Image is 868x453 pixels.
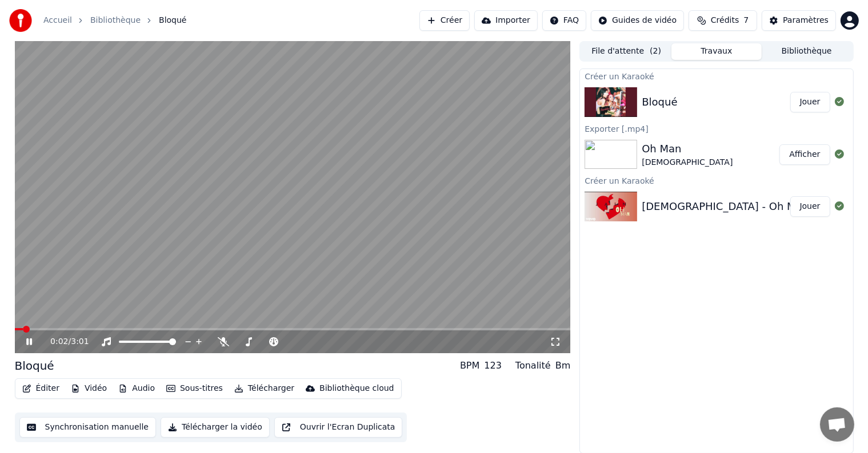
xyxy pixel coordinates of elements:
div: Tonalité [515,359,551,373]
button: Télécharger la vidéo [161,417,270,438]
button: Crédits7 [689,10,757,31]
span: Crédits [711,15,739,26]
button: Ouvrir l'Ecran Duplicata [274,417,403,438]
span: 7 [743,15,749,26]
div: Bloqué [642,94,677,110]
div: Bloqué [15,358,54,374]
div: 123 [484,359,502,373]
img: youka [9,9,32,32]
button: Jouer [790,196,830,217]
div: Créer un Karaoké [580,173,853,187]
div: BPM [460,359,479,373]
div: [DEMOGRAPHIC_DATA] - Oh Man [642,199,809,215]
button: Audio [114,381,159,397]
div: [DEMOGRAPHIC_DATA] [642,157,733,168]
a: Bibliothèque [90,15,141,26]
div: / [50,336,78,347]
button: Importer [474,10,538,31]
button: Vidéo [66,381,111,397]
div: Bibliothèque cloud [319,383,394,394]
button: Paramètres [762,10,836,31]
button: FAQ [542,10,586,31]
div: Bm [555,359,571,373]
div: Ouvrir le chat [820,407,854,442]
button: Créer [419,10,470,31]
button: Afficher [779,144,830,165]
button: Jouer [790,92,830,112]
span: 3:01 [71,336,89,347]
button: Synchronisation manuelle [19,417,157,438]
div: Créer un Karaoké [580,69,853,83]
span: ( 2 ) [650,46,661,57]
button: Éditer [18,381,64,397]
div: Oh Man [642,141,733,157]
button: File d'attente [581,43,671,60]
button: Bibliothèque [762,43,852,60]
button: Sous-titres [162,381,227,397]
button: Télécharger [230,381,299,397]
button: Guides de vidéo [591,10,684,31]
span: Bloqué [159,15,186,26]
a: Accueil [43,15,72,26]
button: Travaux [671,43,762,60]
span: 0:02 [50,336,68,347]
nav: breadcrumb [43,15,187,26]
div: Exporter [.mp4] [580,122,853,135]
div: Paramètres [783,15,829,26]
